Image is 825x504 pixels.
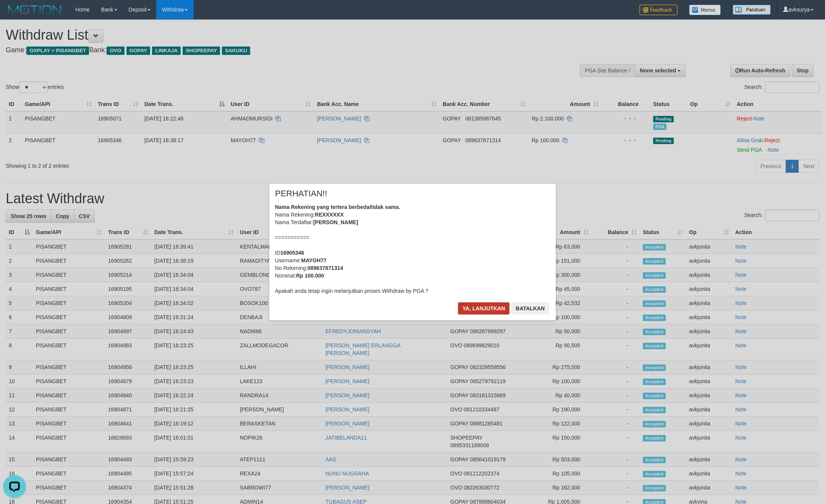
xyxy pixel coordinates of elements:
b: Nama Rekening yang tertera berbeda/tidak sama. [275,204,400,210]
b: [PERSON_NAME] [313,219,358,225]
button: Ya, lanjutkan [458,302,510,315]
div: Nama Rekening: Nama Terdaftar: =========== ID Username: No Rekening: Nominal: Apakah anda tetap i... [275,203,550,295]
b: MAYOH77 [301,257,326,263]
button: Batalkan [511,302,549,315]
b: REXXXXXX [315,212,343,218]
button: Open LiveChat chat widget [3,3,26,26]
b: Rp 100.000 [296,273,324,279]
b: 089637871314 [307,265,343,271]
span: PERHATIAN!! [275,190,327,197]
b: 16905346 [280,250,304,256]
